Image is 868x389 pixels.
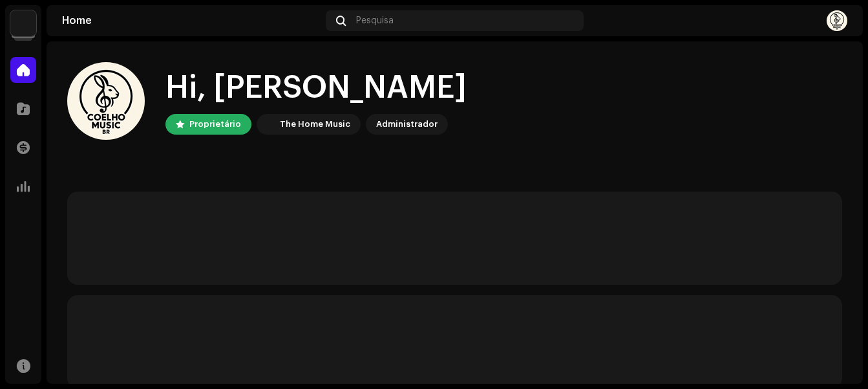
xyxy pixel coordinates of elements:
div: The Home Music [280,117,350,132]
img: 9209a818-ae4a-4b6b-ac49-10dab2ebe703 [67,62,145,140]
div: Home [62,16,321,26]
img: c86870aa-2232-4ba3-9b41-08f587110171 [10,10,36,36]
div: Administrador [376,117,438,132]
div: Hi, [PERSON_NAME] [165,67,467,109]
img: c86870aa-2232-4ba3-9b41-08f587110171 [259,117,275,132]
div: Proprietário [189,117,241,132]
img: 9209a818-ae4a-4b6b-ac49-10dab2ebe703 [827,10,847,31]
span: Pesquisa [356,16,394,26]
